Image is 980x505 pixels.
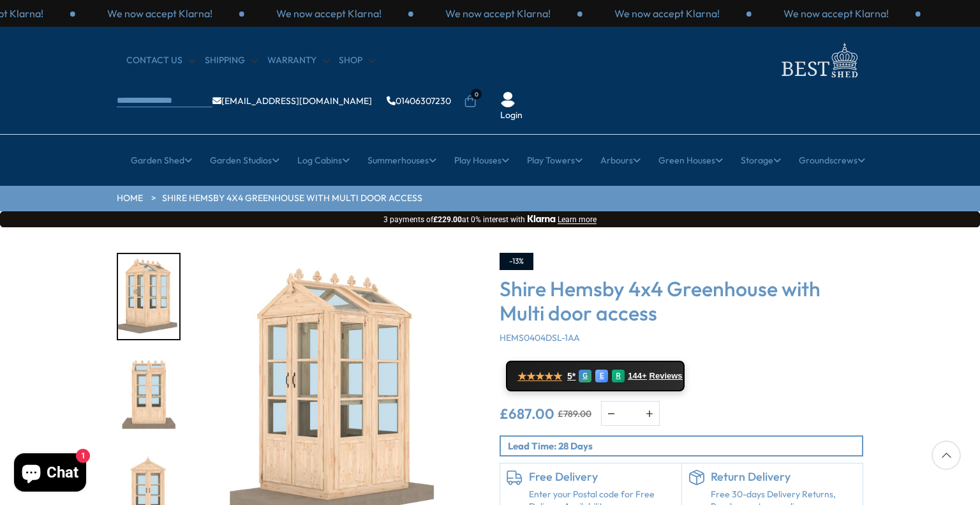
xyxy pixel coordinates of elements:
div: 2 / 3 [75,6,244,20]
div: 2 / 3 [583,6,752,20]
a: Shop [339,54,375,67]
p: We now accept Klarna! [783,6,889,20]
p: We now accept Klarna! [445,6,551,20]
a: 01406307230 [387,96,451,105]
div: -13% [500,253,533,270]
a: HOME [117,192,143,205]
span: ★★★★★ [517,370,562,382]
img: Hemsby4x3RenderWhite1_9fb92add-2b8b-42b7-90ea-ffc8203cb818_200x200.jpg [118,254,179,339]
a: Summerhouses [367,144,436,176]
div: E [595,370,608,382]
a: 0 [464,95,477,108]
a: Arbours [600,144,641,176]
a: Storage [741,144,781,176]
span: Reviews [650,371,683,381]
a: Play Towers [527,144,583,176]
div: 3 / 3 [752,6,921,20]
a: Green Houses [658,144,723,176]
span: HEMS0404DSL-1AA [500,332,580,343]
a: [EMAIL_ADDRESS][DOMAIN_NAME] [212,96,372,105]
a: Login [500,109,523,122]
div: 2 / 7 [117,353,181,441]
p: We now accept Klarna! [107,6,212,20]
div: R [612,370,625,382]
del: £789.00 [558,409,591,418]
p: We now accept Klarna! [614,6,720,20]
a: Garden Studios [210,144,279,176]
p: We now accept Klarna! [276,6,382,20]
span: 0 [471,89,482,100]
a: Shipping [205,54,258,67]
div: 1 / 3 [413,6,583,20]
a: Log Cabins [297,144,350,176]
h3: Shire Hemsby 4x4 Greenhouse with Multi door access [500,276,863,326]
h6: Free Delivery [529,470,675,484]
div: 3 / 3 [244,6,413,20]
h6: Return Delivery [711,470,857,484]
a: Shire Hemsby 4x4 Greenhouse with Multi door access [162,192,422,205]
a: Groundscrews [799,144,865,176]
span: 144+ [628,371,646,381]
a: Warranty [267,54,329,67]
p: Lead Time: 28 Days [508,439,862,453]
img: User Icon [500,92,516,107]
img: Hemsby4x3RenderWhite2_d66b2d4f-2b58-4ca1-82e6-4993c3c5da66_200x200.jpg [118,354,179,439]
a: Play Houses [454,144,509,176]
a: CONTACT US [126,54,195,67]
div: G [579,370,591,382]
inbox-online-store-chat: Shopify online store chat [10,453,90,495]
div: 1 / 7 [117,253,181,340]
ins: £687.00 [500,407,554,421]
a: Garden Shed [131,144,192,176]
img: logo [774,40,863,81]
a: ★★★★★ 5* G E R 144+ Reviews [506,361,685,391]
